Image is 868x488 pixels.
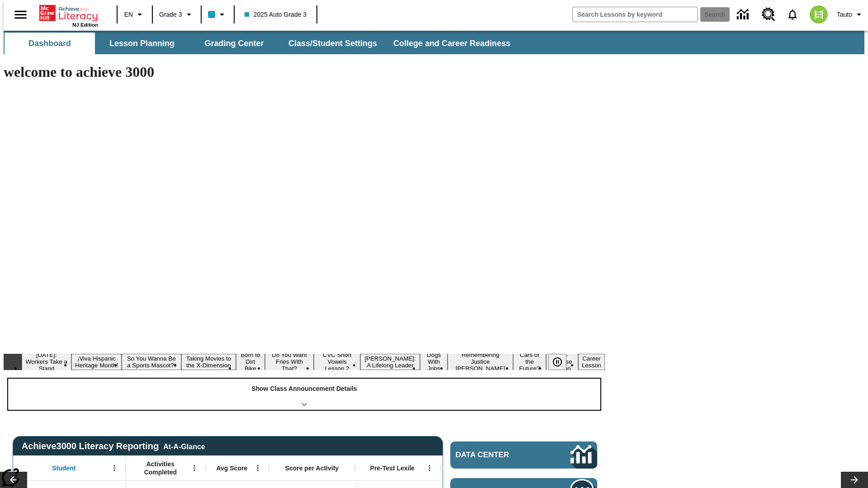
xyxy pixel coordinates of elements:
div: SubNavbar [4,33,519,54]
a: Data Center [731,2,756,27]
button: Open Menu [423,461,436,475]
button: Lesson carousel, Next [841,472,868,488]
button: Slide 12 Pre-release lesson [546,350,578,373]
button: Slide 10 Remembering Justice O'Connor [448,350,513,373]
img: avatar image [810,5,828,23]
a: Notifications [781,3,804,26]
button: Lesson Planning [97,33,187,54]
a: Data Center [450,441,597,469]
button: Slide 2 ¡Viva Hispanic Heritage Month! [71,354,122,370]
span: 2025 Auto Grade 3 [245,10,307,19]
button: Slide 11 Cars of the Future? [513,350,546,373]
button: Slide 1 Labor Day: Workers Take a Stand [22,350,71,373]
span: Data Center [456,450,540,460]
button: Slide 13 Career Lesson [578,354,605,370]
input: search field [573,7,698,22]
button: Slide 6 Do You Want Fries With That? [265,350,314,373]
button: Profile/Settings [833,6,868,23]
span: Tauto [837,10,852,19]
button: Slide 3 So You Wanna Be a Sports Mascot?! [122,354,181,370]
div: Pause [548,354,576,370]
span: Pre-Test Lexile [370,464,415,472]
span: Student [52,464,75,472]
button: Slide 9 Dogs With Jobs [420,350,448,373]
button: Slide 7 CVC Short Vowels Lesson 2 [314,350,360,373]
span: Grade 3 [159,10,182,19]
div: Home [39,3,98,28]
div: At-A-Glance [163,441,205,451]
button: Language: EN, Select a language [120,6,149,23]
span: NJ Edition [72,22,98,28]
span: EN [124,10,133,19]
button: Slide 4 Taking Movies to the X-Dimension [181,354,236,370]
button: Class color is light blue. Change class color [204,6,231,23]
a: Home [39,4,98,22]
button: Open Menu [188,461,201,475]
p: Show Class Announcement Details [251,384,357,394]
div: SubNavbar [4,31,864,54]
button: Open Menu [108,461,121,475]
button: Class/Student Settings [281,33,384,54]
a: Resource Center, Will open in new tab [756,2,781,27]
button: Dashboard [5,33,95,54]
button: Slide 8 Dianne Feinstein: A Lifelong Leader [360,354,420,370]
span: Avg Score [216,464,247,472]
button: Grading Center [189,33,279,54]
button: Slide 5 Born to Dirt Bike [236,350,264,373]
h1: welcome to achieve 3000 [4,64,605,80]
button: Grade: Grade 3, Select a grade [156,6,198,23]
button: Open side menu [7,1,34,28]
div: Show Class Announcement Details [8,379,600,410]
button: Select a new avatar [804,3,833,26]
span: Activities Completed [131,460,190,476]
button: Pause [548,354,566,370]
span: Achieve3000 Literacy Reporting [22,441,205,451]
span: Score per Activity [285,464,339,472]
button: College and Career Readiness [386,33,518,54]
button: Open Menu [251,461,264,475]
